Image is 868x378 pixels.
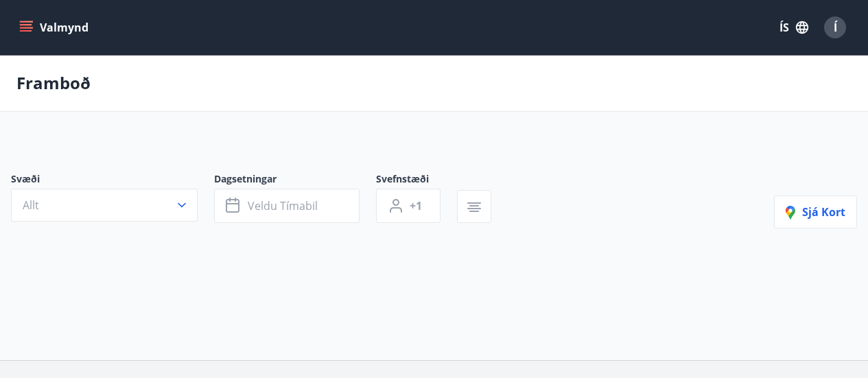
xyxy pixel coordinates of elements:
button: menu [16,15,94,40]
span: Dagsetningar [214,172,376,189]
span: Sjá kort [786,204,845,220]
span: Í [834,20,837,35]
span: +1 [410,198,422,213]
span: Allt [23,198,39,213]
span: Veldu tímabil [248,198,318,213]
p: Framboð [16,71,91,95]
button: ÍS [772,15,816,40]
span: Svefnstæði [376,172,457,189]
button: Í [819,11,852,44]
span: Svæði [11,172,214,189]
button: +1 [376,189,441,223]
button: Veldu tímabil [214,189,360,223]
button: Sjá kort [774,196,857,228]
button: Allt [11,189,198,222]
